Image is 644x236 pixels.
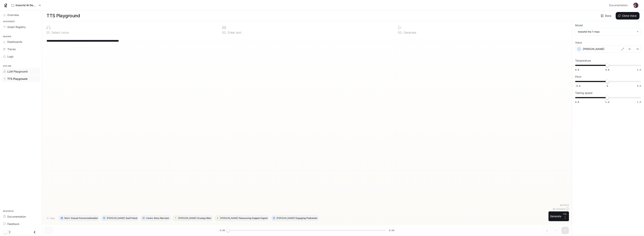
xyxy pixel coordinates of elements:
p: Inworld AI Demos [16,4,37,7]
p: [PERSON_NAME] [178,217,196,219]
button: All workspaces [10,2,42,9]
span: Documentation [7,215,26,219]
a: Logs [2,53,40,60]
div: O [102,215,106,221]
a: Feedback [2,221,40,227]
span: -5.0 [575,84,580,87]
p: ⏎ [563,213,567,220]
p: 0 1 . [47,31,51,34]
p: Pitch [575,75,581,78]
p: Casual Conversationalist [71,217,98,219]
p: $ 0.000640 [553,207,565,211]
span: TTS Playground [7,77,27,81]
a: Dashboards [2,38,40,45]
span: 0.5 [575,100,579,104]
a: Traces [2,46,40,52]
a: Documentation [2,213,40,220]
p: [PERSON_NAME] [107,217,125,219]
p: Temperature [575,59,591,62]
button: GenerateCTRL +⏎ [548,211,569,221]
p: [PERSON_NAME] [220,217,238,219]
div: D [272,215,276,221]
p: [PERSON_NAME] [277,217,295,219]
span: Dashboards [7,40,22,44]
p: Story Narrator [154,217,169,219]
p: Hades [146,217,153,219]
span: 0.8 [605,68,609,71]
p: Mark [64,217,70,219]
p: [PERSON_NAME] [583,47,604,51]
div: H [142,215,145,221]
button: User avatar [632,2,639,9]
a: Graph Registry [2,24,40,30]
a: Overview [2,12,40,18]
p: Engaging Podcaster [296,217,317,219]
p: 64 / 1000 [560,204,569,207]
a: LLM Playground [2,68,40,75]
div: inworld-tts-1-max [575,28,641,35]
span: 1.0 [637,68,641,71]
p: 0 2 . [222,31,227,34]
h1: TTS Playground [47,12,80,20]
button: Clone Voice [616,12,639,20]
p: Voice [575,41,582,44]
span: Graph Registry [7,25,26,29]
span: LLM Playground [7,69,28,73]
span: 5.0 [637,84,641,87]
button: A[PERSON_NAME]Reassuring Support Agent [214,215,269,221]
span: Overview [7,13,19,17]
span: 1.0 [605,100,609,104]
p: Talking speed [575,92,592,94]
p: Sad Friend [126,217,137,219]
span: Traces [7,47,16,51]
span: Feedback [7,222,20,226]
span: Documentation [609,3,628,8]
p: Select voice [51,31,69,34]
div: inworld-tts-1-max [578,30,635,34]
p: Enter text [227,31,241,34]
div: A [216,215,219,221]
p: 0 3 . [398,31,402,34]
a: Documentation [608,2,630,9]
p: Reassuring Support Agent [239,217,268,219]
p: Grumpy Man [197,217,211,219]
span: 1.5 [637,100,641,104]
a: Docs [600,12,613,20]
p: Model [575,24,583,27]
button: MMarkCasual Conversationalist [59,215,99,221]
span: Dark mode toggle [3,230,7,234]
div: T [174,215,177,221]
span: 0 [607,84,608,87]
img: User avatar [633,3,638,8]
button: HHadesStory Narrator [140,215,171,221]
button: D[PERSON_NAME]Engaging Podcaster [271,215,319,221]
button: O[PERSON_NAME]Sad Friend [101,215,139,221]
button: Hide [45,215,57,221]
a: TTS Playground [2,75,40,82]
button: T[PERSON_NAME]Grumpy Man [172,215,213,221]
span: 0.6 [575,68,579,71]
button: Close drawer [30,228,39,236]
div: M [60,215,63,221]
p: CTRL + [563,213,567,217]
span: Logs [7,54,13,58]
p: Generate [402,31,416,34]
